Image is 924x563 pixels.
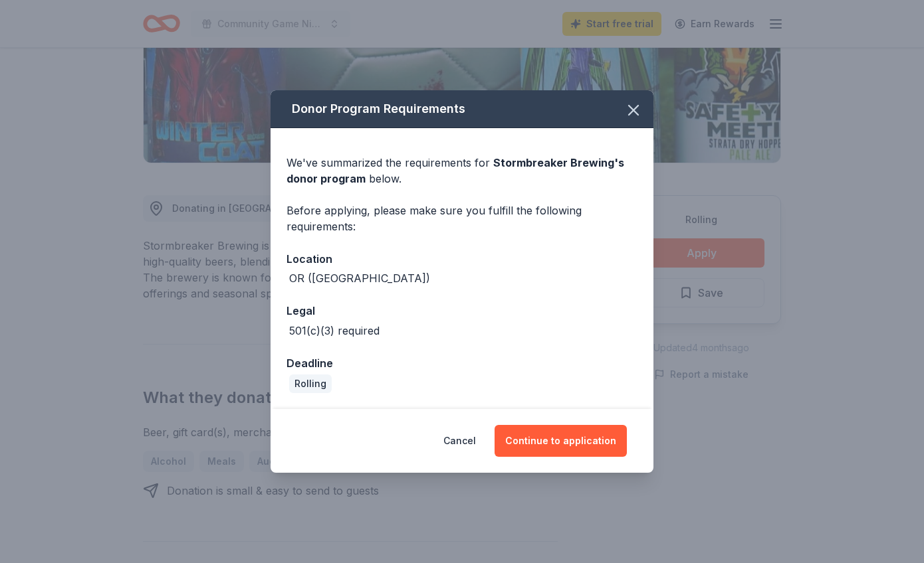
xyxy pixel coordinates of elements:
div: Legal [287,302,637,319]
div: 501(c)(3) required [289,323,380,339]
div: We've summarized the requirements for below. [287,155,637,187]
div: Rolling [289,374,332,393]
div: Before applying, please make sure you fulfill the following requirements: [287,202,637,234]
div: Deadline [287,355,637,372]
button: Continue to application [495,425,627,457]
div: Donor Program Requirements [271,90,653,128]
button: Cancel [443,425,476,457]
div: Location [287,250,637,268]
div: OR ([GEOGRAPHIC_DATA]) [289,270,430,286]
